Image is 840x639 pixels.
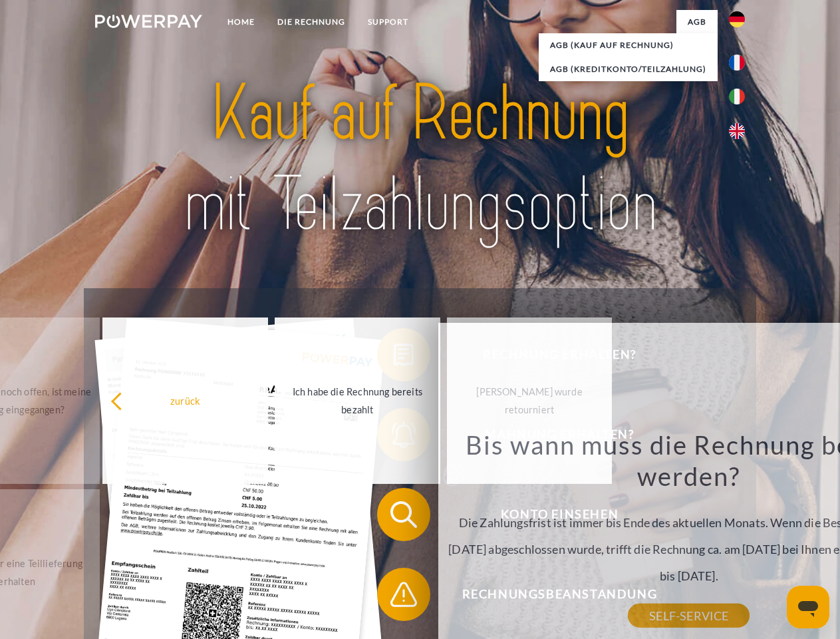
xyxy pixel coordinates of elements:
img: de [729,11,745,27]
button: Rechnungsbeanstandung [377,568,723,621]
a: SELF-SERVICE [628,604,750,628]
a: DIE RECHNUNG [266,10,356,34]
div: Ich habe die Rechnung bereits bezahlt [283,383,432,419]
div: zurück [110,391,260,409]
img: qb_search.svg [387,498,420,531]
a: agb [676,10,718,34]
iframe: Schaltfläche zum Öffnen des Messaging-Fensters [787,586,829,628]
img: logo-powerpay-white.svg [95,15,202,28]
img: it [729,89,745,105]
a: AGB (Kauf auf Rechnung) [539,33,718,57]
a: Home [216,10,266,34]
img: fr [729,55,745,71]
img: en [729,123,745,139]
img: title-powerpay_de.svg [127,64,713,255]
img: qb_warning.svg [387,578,420,611]
a: AGB (Kreditkonto/Teilzahlung) [539,57,718,81]
a: SUPPORT [356,10,420,34]
button: Konto einsehen [377,488,723,541]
